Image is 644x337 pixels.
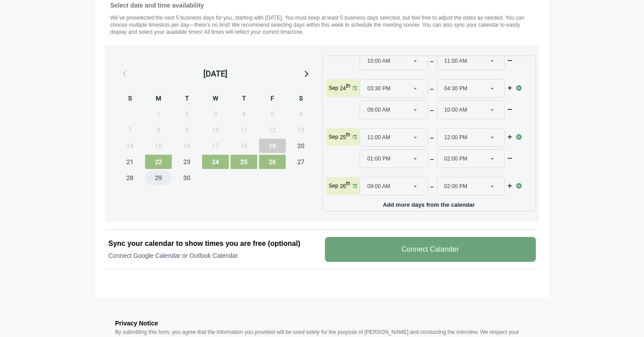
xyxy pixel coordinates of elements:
[145,93,172,105] div: M
[288,107,314,121] span: Saturday, September 6, 2025
[145,107,172,121] span: Monday, September 1, 2025
[202,123,229,137] span: Wednesday, September 10, 2025
[259,93,286,105] div: F
[259,139,286,153] span: Friday, September 19, 2025
[367,177,390,195] span: 09:00 AM
[288,123,314,137] span: Saturday, September 13, 2025
[340,85,346,92] strong: 24
[117,93,143,105] div: S
[329,133,338,140] p: Sep
[174,93,200,105] div: T
[145,123,172,137] span: Monday, September 8, 2025
[346,132,350,138] sup: th
[174,171,200,185] span: Tuesday, September 30, 2025
[444,177,467,195] span: 02:00 PM
[110,14,534,36] p: We’ve preselected the next 5 business days for you, starting with [DATE]. You must keep at least ...
[174,107,200,121] span: Tuesday, September 2, 2025
[231,155,257,169] span: Thursday, September 25, 2025
[367,101,390,119] span: 09:00 AM
[145,139,172,153] span: Monday, September 15, 2025
[444,101,467,119] span: 10:00 AM
[202,139,229,153] span: Wednesday, September 17, 2025
[115,318,529,329] h3: Privacy Notice
[117,171,143,185] span: Sunday, September 28, 2025
[346,83,350,89] sup: th
[259,155,286,169] span: Friday, September 26, 2025
[340,134,346,140] strong: 25
[202,107,229,121] span: Wednesday, September 3, 2025
[329,182,338,189] p: Sep
[346,181,350,187] sup: th
[326,198,532,208] p: Add more days from the calendar
[259,107,286,121] span: Friday, September 5, 2025
[444,128,467,146] span: 12:00 PM
[231,139,257,153] span: Thursday, September 18, 2025
[145,155,172,169] span: Monday, September 22, 2025
[444,52,467,70] span: 11:00 AM
[202,93,229,105] div: W
[174,123,200,137] span: Tuesday, September 9, 2025
[367,80,390,97] span: 03:30 PM
[288,139,314,153] span: Saturday, September 20, 2025
[367,52,390,70] span: 10:00 AM
[145,171,172,185] span: Monday, September 29, 2025
[117,139,143,153] span: Sunday, September 14, 2025
[444,80,467,97] span: 04:30 PM
[325,237,536,262] v-button: Connect Calander
[231,123,257,137] span: Thursday, September 11, 2025
[329,84,338,92] p: Sep
[231,107,257,121] span: Thursday, September 4, 2025
[340,183,346,189] strong: 26
[174,155,200,169] span: Tuesday, September 23, 2025
[203,68,227,80] div: [DATE]
[117,123,143,137] span: Sunday, September 7, 2025
[288,155,314,169] span: Saturday, September 27, 2025
[109,238,320,249] h2: Sync your calendar to show times you are free (optional)
[231,93,257,105] div: T
[444,150,467,168] span: 02:00 PM
[259,123,286,137] span: Friday, September 12, 2025
[367,128,390,146] span: 11:00 AM
[174,139,200,153] span: Tuesday, September 16, 2025
[367,150,390,168] span: 01:00 PM
[288,93,314,105] div: S
[109,251,320,260] p: Connect Google Calendar or Outlook Calendar
[202,155,229,169] span: Wednesday, September 24, 2025
[117,155,143,169] span: Sunday, September 21, 2025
